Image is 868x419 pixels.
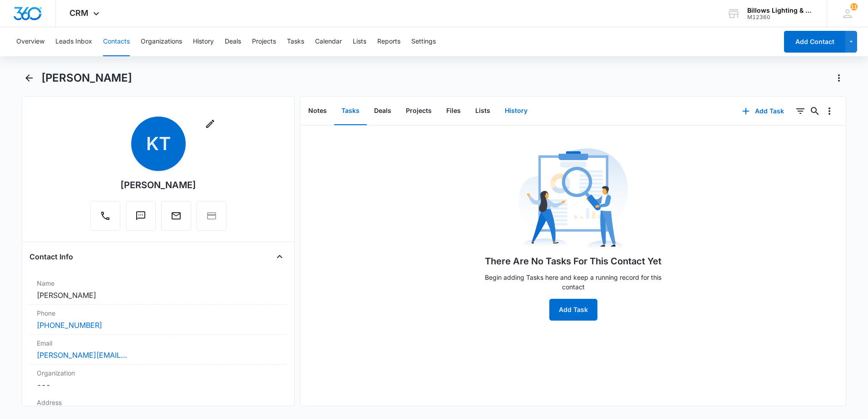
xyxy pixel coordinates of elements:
[793,104,808,118] button: Filters
[16,27,44,56] button: Overview
[37,308,280,318] label: Phone
[850,3,858,10] span: 11
[468,97,498,125] button: Lists
[103,27,130,56] button: Contacts
[37,368,280,378] label: Organization
[822,104,837,118] button: Overflow Menu
[485,254,661,268] h1: There Are No Tasks For This Contact Yet
[22,71,36,85] button: Back
[439,97,468,125] button: Files
[30,251,73,262] h4: Contact Info
[519,146,628,254] img: No Data
[69,8,89,18] span: CRM
[193,27,214,56] button: History
[808,104,822,118] button: Search...
[353,27,366,56] button: Lists
[832,71,846,85] button: Actions
[41,71,132,85] h1: [PERSON_NAME]
[126,201,156,231] button: Text
[161,215,191,223] a: Email
[399,97,439,125] button: Projects
[120,178,196,192] div: [PERSON_NAME]
[37,290,280,301] dd: [PERSON_NAME]
[252,27,276,56] button: Projects
[30,335,287,365] div: Email[PERSON_NAME][EMAIL_ADDRESS][DOMAIN_NAME]
[161,201,191,231] button: Email
[287,27,304,56] button: Tasks
[37,380,280,390] dd: ---
[478,273,669,292] p: Begin adding Tasks here and keep a running record for this contact
[37,278,280,288] label: Name
[301,97,334,125] button: Notes
[747,14,814,20] div: account id
[334,97,367,125] button: Tasks
[225,27,241,56] button: Deals
[30,305,287,335] div: Phone[PHONE_NUMBER]
[131,117,186,171] span: KT
[747,7,814,14] div: account name
[37,350,128,361] a: [PERSON_NAME][EMAIL_ADDRESS][DOMAIN_NAME]
[784,31,845,53] button: Add Contact
[126,215,156,223] a: Text
[549,299,597,321] button: Add Task
[377,27,400,56] button: Reports
[367,97,399,125] button: Deals
[90,201,120,231] button: Call
[37,398,280,407] label: Address
[55,27,92,56] button: Leads Inbox
[733,100,793,122] button: Add Task
[272,249,287,264] button: Close
[411,27,436,56] button: Settings
[850,3,858,10] div: notifications count
[37,320,102,331] a: [PHONE_NUMBER]
[30,365,287,394] div: Organization---
[315,27,342,56] button: Calendar
[141,27,182,56] button: Organizations
[30,275,287,305] div: Name[PERSON_NAME]
[90,215,120,223] a: Call
[498,97,535,125] button: History
[37,338,280,348] label: Email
